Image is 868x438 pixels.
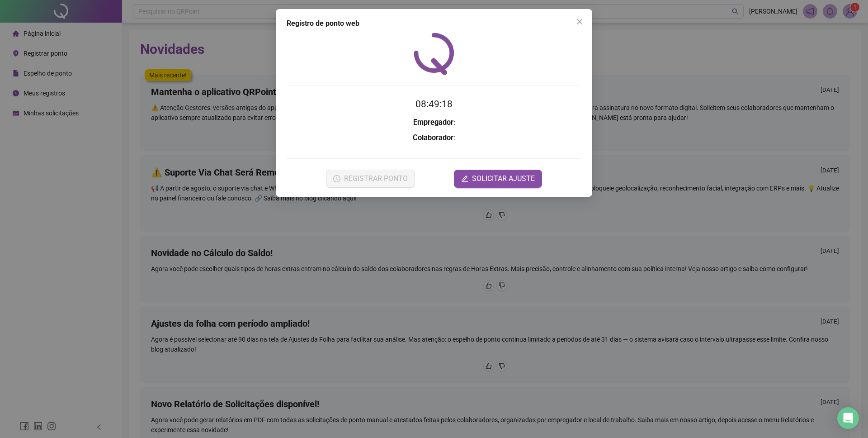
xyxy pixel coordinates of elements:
[461,175,468,182] span: edit
[413,118,453,127] strong: Empregador
[576,18,583,25] span: close
[837,407,859,429] div: Open Intercom Messenger
[326,170,415,188] button: REGISTRAR PONTO
[414,33,454,75] img: QRPoint
[572,14,587,29] button: Close
[287,117,581,129] h3: :
[472,173,535,184] span: SOLICITAR AJUSTE
[415,99,453,109] time: 08:49:18
[413,133,453,142] strong: Colaborador
[287,132,581,144] h3: :
[287,18,581,29] div: Registro de ponto web
[454,170,542,188] button: editSOLICITAR AJUSTE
